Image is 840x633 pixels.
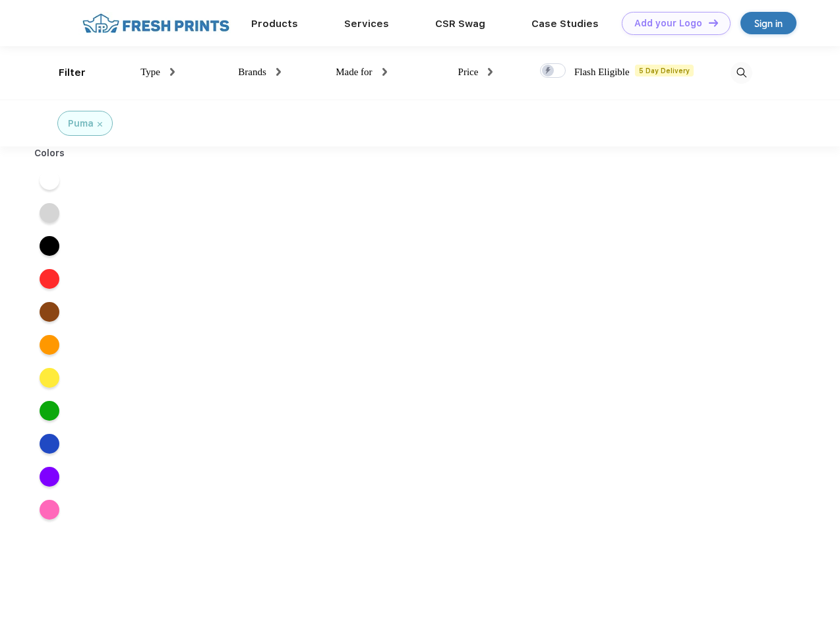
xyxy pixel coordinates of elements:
[709,19,718,26] img: DT
[731,62,752,84] img: desktop_search.svg
[68,117,94,131] div: Puma
[740,12,796,34] a: Sign in
[435,18,485,30] a: CSR Swag
[636,65,694,76] span: 5 Day Delivery
[136,66,160,78] span: Type
[486,68,491,76] img: dropdown.png
[169,68,174,76] img: dropdown.png
[78,12,233,35] img: fo%20logo%202.webp
[233,66,265,78] span: Brands
[98,122,102,127] img: filter_cancel.svg
[344,18,389,30] a: Services
[275,68,280,76] img: dropdown.png
[329,66,371,78] span: Made for
[251,18,298,30] a: Products
[453,66,476,78] span: Price
[24,146,75,160] div: Colors
[380,68,385,76] img: dropdown.png
[754,16,783,31] div: Sign in
[572,66,630,78] span: Flash Eligible
[59,65,86,80] div: Filter
[634,18,702,29] div: Add your Logo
